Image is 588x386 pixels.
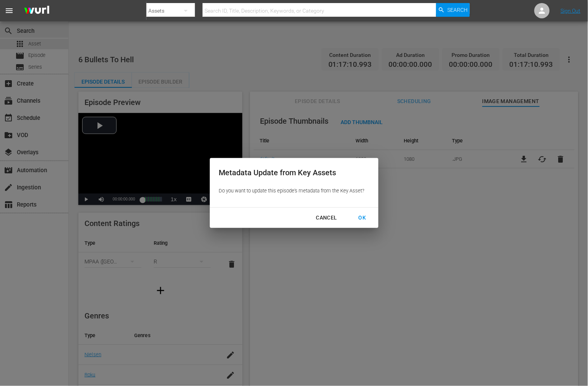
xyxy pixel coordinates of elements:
p: Do you want to update this episode's metadata from the Key Asset? [219,187,365,195]
div: Metadata Update from Key Assets [219,167,365,178]
img: ans4CAIJ8jUAAAAAAAAAAAAAAAAAAAAAAAAgQb4GAAAAAAAAAAAAAAAAAAAAAAAAJMjXAAAAAAAAAAAAAAAAAAAAAAAAgAT5G... [18,2,55,20]
div: OK [352,213,372,223]
div: Cancel [310,213,343,223]
span: menu [5,6,14,15]
button: Cancel [307,211,346,225]
a: Sign Out [561,8,581,14]
span: Search [447,3,468,17]
button: OK [349,211,375,225]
